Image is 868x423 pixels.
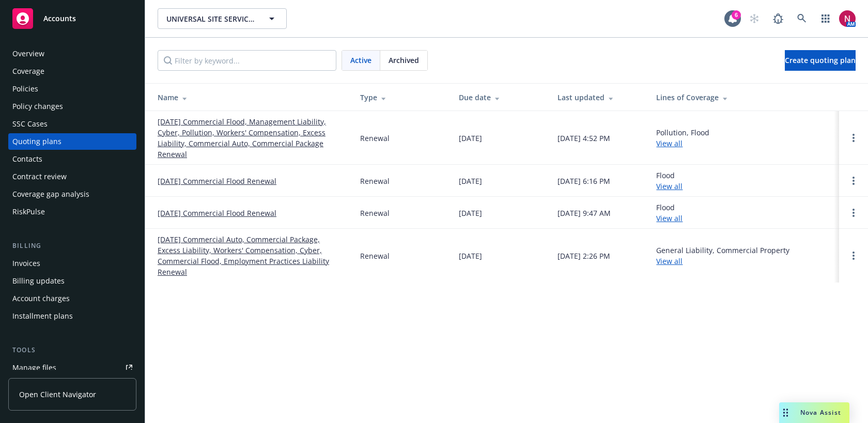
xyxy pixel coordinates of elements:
[12,45,44,62] div: Overview
[158,208,276,218] a: [DATE] Commercial Flood Renewal
[785,55,856,65] span: Create quoting plan
[12,186,89,202] div: Coverage gap analysis
[389,55,419,66] span: Archived
[656,213,683,223] a: View all
[8,345,136,355] div: Tools
[839,10,856,27] img: photo
[12,151,42,167] div: Contacts
[8,4,136,33] a: Accounts
[779,402,792,423] div: Drag to move
[656,170,683,192] div: Flood
[12,63,44,80] div: Coverage
[360,208,390,218] div: Renewal
[12,133,61,150] div: Quoting plans
[8,81,136,97] a: Policies
[8,45,136,62] a: Overview
[158,116,344,160] a: [DATE] Commercial Flood, Management Liability, Cyber, Pollution, Workers' Compensation, Excess Li...
[12,81,38,97] div: Policies
[158,234,344,277] a: [DATE] Commercial Auto, Commercial Package, Excess Liability, Workers' Compensation, Cyber, Comme...
[12,116,48,132] div: SSC Cases
[360,176,390,186] div: Renewal
[459,250,482,261] div: [DATE]
[12,273,65,289] div: Billing updates
[350,55,371,66] span: Active
[744,8,765,29] a: Start snowing
[8,255,136,272] a: Invoices
[158,92,344,103] div: Name
[459,92,541,103] div: Due date
[12,203,45,220] div: RiskPulse
[557,208,611,218] div: [DATE] 9:47 AM
[12,290,70,307] div: Account charges
[656,138,683,148] a: View all
[19,389,96,400] span: Open Client Navigator
[12,308,73,324] div: Installment plans
[360,133,390,144] div: Renewal
[8,359,136,376] a: Manage files
[459,208,482,218] div: [DATE]
[12,168,67,185] div: Contract review
[8,308,136,324] a: Installment plans
[360,92,442,103] div: Type
[557,176,610,186] div: [DATE] 6:16 PM
[8,63,136,80] a: Coverage
[8,203,136,220] a: RiskPulse
[12,98,63,115] div: Policy changes
[847,175,860,187] a: Open options
[656,256,683,266] a: View all
[815,8,836,29] a: Switch app
[557,250,610,261] div: [DATE] 2:26 PM
[557,133,610,144] div: [DATE] 4:52 PM
[8,241,136,251] div: Billing
[459,133,482,144] div: [DATE]
[557,92,640,103] div: Last updated
[43,14,76,23] span: Accounts
[792,8,812,29] a: Search
[847,132,860,144] a: Open options
[8,151,136,167] a: Contacts
[8,273,136,289] a: Billing updates
[8,290,136,307] a: Account charges
[785,50,856,71] a: Create quoting plan
[166,13,256,24] span: UNIVERSAL SITE SERVICES, INC
[158,50,336,71] input: Filter by keyword...
[158,8,287,29] button: UNIVERSAL SITE SERVICES, INC
[732,10,741,20] div: 6
[656,245,789,267] div: General Liability, Commercial Property
[656,181,683,191] a: View all
[800,408,841,417] span: Nova Assist
[8,168,136,185] a: Contract review
[360,250,390,261] div: Renewal
[847,207,860,219] a: Open options
[779,402,849,423] button: Nova Assist
[8,186,136,202] a: Coverage gap analysis
[8,133,136,150] a: Quoting plans
[459,176,482,186] div: [DATE]
[12,359,56,376] div: Manage files
[8,116,136,132] a: SSC Cases
[847,249,860,262] a: Open options
[768,8,788,29] a: Report a Bug
[656,92,831,103] div: Lines of Coverage
[158,176,276,186] a: [DATE] Commercial Flood Renewal
[12,255,40,272] div: Invoices
[8,98,136,115] a: Policy changes
[656,127,709,149] div: Pollution, Flood
[656,202,683,224] div: Flood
